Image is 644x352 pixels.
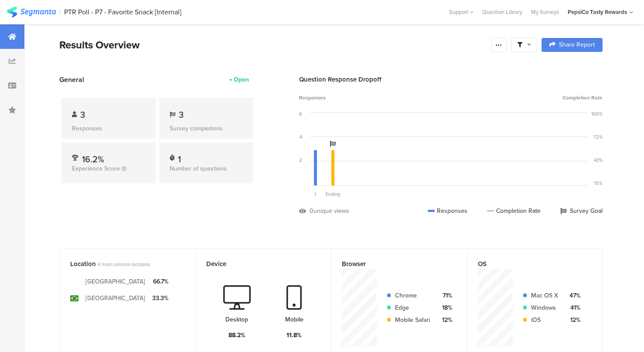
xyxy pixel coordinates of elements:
a: Question Library [478,8,527,16]
span: Responses [299,94,326,102]
span: Number of questions [170,164,227,173]
div: 12% [565,315,580,325]
div: 43% [594,157,603,164]
div: Browser [342,259,442,269]
div: PepsiCo Tasty Rewards [568,8,627,16]
div: Mac OS X [531,291,558,300]
div: Question Response Dropoff [299,75,603,84]
div: 47% [565,291,580,300]
i: Survey Goal [330,141,336,147]
div: Device [206,259,307,269]
div: Location [70,259,170,269]
div: [GEOGRAPHIC_DATA] [85,277,145,286]
div: iOS [531,315,558,325]
span: Experience Score [72,164,120,173]
div: unique views [313,206,349,215]
img: segmanta logo [7,7,56,17]
div: Windows [531,303,558,312]
div: 15% [594,180,603,187]
div: Results Overview [59,37,487,53]
div: 11.8% [286,331,302,340]
div: Desktop [225,315,248,324]
span: Share Report [559,42,595,48]
div: 71% [437,291,452,300]
div: Ending [324,191,341,198]
div: Open [234,75,249,84]
div: 66.7% [152,277,168,286]
div: 33.3% [152,294,168,303]
div: 41% [565,303,580,312]
div: Survey completions [170,124,243,133]
div: Chrome [395,291,430,300]
div: | [59,7,61,17]
span: 16.2% [82,153,104,166]
span: General [59,75,84,85]
div: 72% [593,133,603,140]
span: 4 most common locations [98,261,150,268]
div: Edge [395,303,430,312]
div: 100% [591,110,603,117]
div: Responses [428,206,467,215]
span: 3 [80,108,85,121]
div: Survey Goal [560,206,603,215]
div: 0 [310,206,313,215]
div: 2 [299,157,302,164]
div: 1 [178,153,181,161]
a: My Surveys [527,8,563,16]
div: 6 [299,110,302,117]
span: 3 [179,108,184,121]
div: Responses [72,124,145,133]
div: Mobile Safari [395,315,430,325]
span: 1 [314,191,316,198]
div: 4 [300,133,302,140]
div: 88.2% [228,331,245,340]
div: Mobile [285,315,303,324]
div: 18% [437,303,452,312]
div: [GEOGRAPHIC_DATA] [85,294,145,303]
div: Support [449,5,474,19]
div: OS [478,259,578,269]
div: PTR Poll - P7 - Favorite Snack [Internal] [64,8,181,16]
div: Completion Rate [487,206,541,215]
div: 12% [437,315,452,325]
span: Completion Rate [562,94,603,102]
